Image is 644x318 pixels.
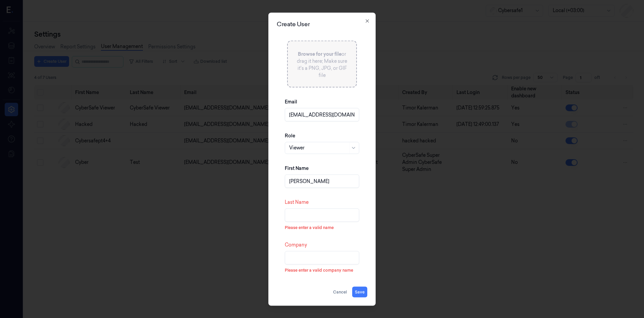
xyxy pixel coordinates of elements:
[285,267,359,273] p: Please enter a valid company name
[285,98,297,105] label: Email
[285,241,307,247] label: Company
[330,286,350,297] button: Cancel
[285,224,359,230] p: Please enter a valid name
[352,286,367,297] button: Save
[277,21,367,27] h2: Create User
[285,132,295,139] label: Role
[285,199,309,205] label: Last Name
[285,165,309,171] label: First Name
[298,51,341,57] span: Browse for your file
[296,50,348,79] p: or drag it here; Make sure it's a PNG, JPG, or GIF file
